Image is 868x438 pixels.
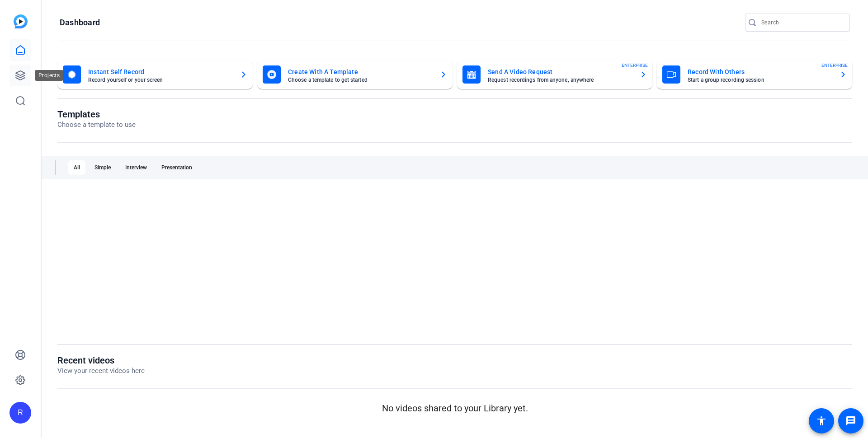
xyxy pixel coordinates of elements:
mat-card-title: Create With A Template [288,66,433,77]
mat-card-title: Record With Others [688,66,832,77]
div: R [9,402,31,424]
mat-card-title: Instant Self Record [88,66,233,77]
mat-card-subtitle: Request recordings from anyone, anywhere [488,77,632,83]
mat-icon: message [845,415,856,426]
mat-card-title: Send A Video Request [488,66,632,77]
button: Instant Self RecordRecord yourself or your screen [57,60,253,89]
mat-card-subtitle: Start a group recording session [688,77,832,83]
input: Search [761,17,843,28]
div: Presentation [156,160,198,175]
div: Simple [89,160,116,175]
p: Choose a template to use [57,120,136,130]
p: No videos shared to your Library yet. [57,401,852,415]
h1: Templates [57,109,136,120]
h1: Recent videos [57,355,145,366]
h1: Dashboard [60,17,100,28]
span: ENTERPRISE [622,62,648,69]
div: Interview [120,160,152,175]
mat-card-subtitle: Record yourself or your screen [88,77,233,83]
mat-icon: accessibility [816,415,827,426]
mat-card-subtitle: Choose a template to get started [288,77,433,83]
span: ENTERPRISE [821,62,848,69]
button: Create With A TemplateChoose a template to get started [257,60,453,89]
button: Send A Video RequestRequest recordings from anyone, anywhereENTERPRISE [457,60,652,89]
div: Projects [35,70,63,81]
p: View your recent videos here [57,366,145,376]
div: All [68,160,85,175]
button: Record With OthersStart a group recording sessionENTERPRISE [657,60,852,89]
img: blue-gradient.svg [14,14,28,28]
